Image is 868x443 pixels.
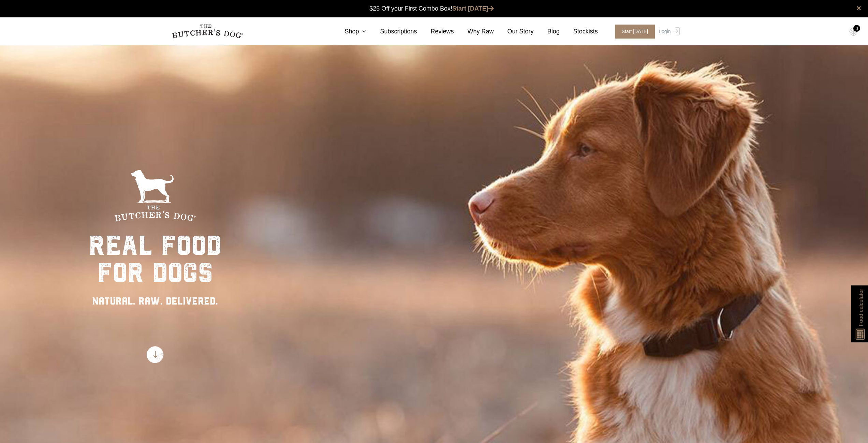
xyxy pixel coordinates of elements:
a: close [856,4,861,12]
a: Why Raw [454,27,494,36]
span: Start [DATE] [615,25,655,39]
a: Blog [534,27,560,36]
a: Login [657,25,679,39]
a: Reviews [417,27,454,36]
div: NATURAL. RAW. DELIVERED. [89,293,222,309]
a: Stockists [560,27,598,36]
div: 0 [853,25,860,32]
div: real food for dogs [89,232,222,286]
img: TBD_Cart-Empty.png [849,27,858,36]
a: Our Story [494,27,534,36]
a: Subscriptions [366,27,417,36]
a: Shop [331,27,366,36]
span: Food calculator [857,289,865,326]
a: Start [DATE] [452,5,494,12]
a: Start [DATE] [608,25,658,39]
